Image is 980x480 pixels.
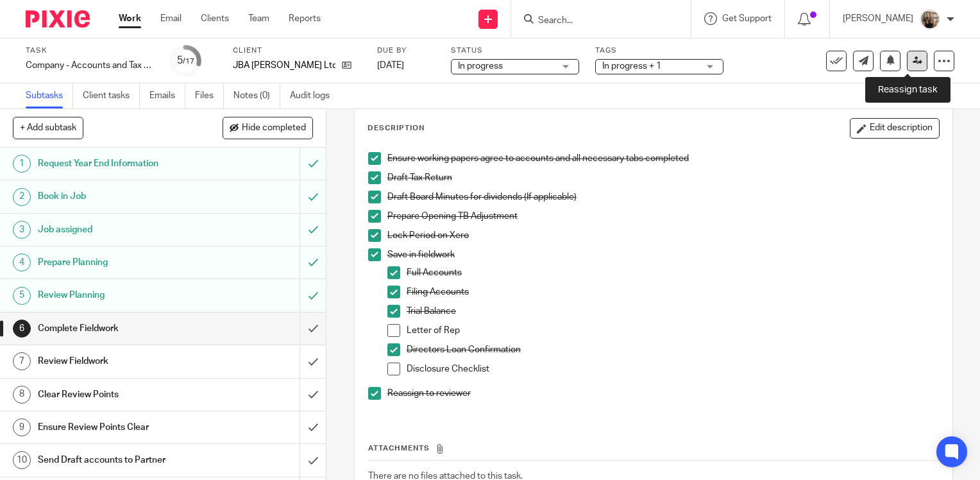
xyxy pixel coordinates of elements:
[13,287,31,305] div: 5
[13,451,31,469] div: 10
[387,171,939,184] p: Draft Tax Return
[458,62,503,71] span: In progress
[722,14,772,23] span: Get Support
[13,188,31,206] div: 2
[367,123,425,133] p: Description
[26,83,73,108] a: Subtasks
[387,387,939,400] p: Reassign to reviewer
[407,343,939,356] p: Directors Loan Confirmation
[843,12,913,25] p: [PERSON_NAME]
[160,12,182,25] a: Email
[38,319,204,338] h1: Complete Fieldwork
[177,53,194,68] div: 5
[26,46,154,56] label: Task
[13,117,83,139] button: + Add subtask
[407,305,939,318] p: Trial Balance
[407,363,939,375] p: Disclosure Checklist
[407,266,939,279] p: Full Accounts
[83,83,140,108] a: Client tasks
[387,210,939,223] p: Prepare Opening TB Adjustment
[38,385,204,404] h1: Clear Review Points
[233,83,280,108] a: Notes (0)
[233,59,335,72] p: JBA [PERSON_NAME] Ltd
[387,248,939,261] p: Save in fieldwork
[13,253,31,271] div: 4
[13,155,31,173] div: 1
[407,324,939,337] p: Letter of Rep
[920,9,940,30] img: pic.png
[850,118,940,139] button: Edit description
[13,418,31,436] div: 9
[13,221,31,239] div: 3
[248,12,269,25] a: Team
[387,229,939,242] p: Lock Period on Xero
[537,15,652,27] input: Search
[201,12,229,25] a: Clients
[387,191,939,203] p: Draft Board Minutes for dividends (If applicable)
[38,418,204,437] h1: Ensure Review Points Clear
[602,62,661,71] span: In progress + 1
[377,46,435,56] label: Due by
[290,83,339,108] a: Audit logs
[38,187,204,206] h1: Book in Job
[223,117,313,139] button: Hide completed
[233,46,361,56] label: Client
[377,61,404,70] span: [DATE]
[119,12,141,25] a: Work
[26,10,90,28] img: Pixie
[38,154,204,173] h1: Request Year End Information
[13,352,31,370] div: 7
[38,450,204,470] h1: Send Draft accounts to Partner
[451,46,579,56] label: Status
[387,152,939,165] p: Ensure working papers agree to accounts and all necessary tabs completed
[289,12,321,25] a: Reports
[38,220,204,239] h1: Job assigned
[38,286,204,305] h1: Review Planning
[149,83,185,108] a: Emails
[595,46,723,56] label: Tags
[26,59,154,72] div: Company - Accounts and Tax Preparation
[407,286,939,298] p: Filing Accounts
[13,320,31,338] div: 6
[368,445,430,452] span: Attachments
[38,253,204,272] h1: Prepare Planning
[183,58,194,65] small: /17
[242,123,306,133] span: Hide completed
[195,83,224,108] a: Files
[38,352,204,371] h1: Review Fieldwork
[13,386,31,404] div: 8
